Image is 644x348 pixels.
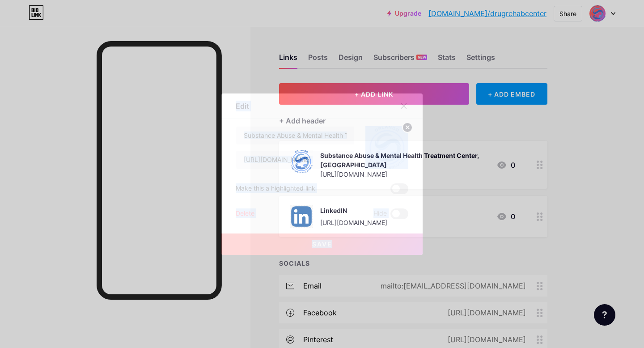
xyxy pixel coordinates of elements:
div: Make this a highlighted link [236,183,315,194]
input: URL [236,151,354,169]
span: Save [312,240,332,248]
div: Delete [236,208,254,219]
input: Title [236,127,354,144]
div: Edit [236,101,249,111]
span: Hide [373,208,387,219]
img: link_thumbnail [365,126,408,169]
button: Save [221,233,423,255]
